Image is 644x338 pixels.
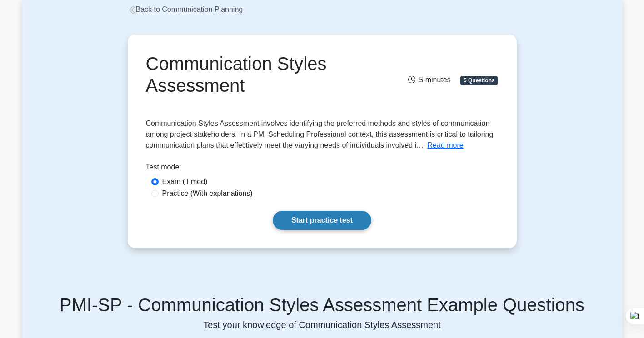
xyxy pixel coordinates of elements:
label: Practice (With explanations) [162,188,253,199]
span: 5 Questions [460,76,498,85]
h1: Communication Styles Assessment [146,53,377,96]
p: Test your knowledge of Communication Styles Assessment [33,319,611,330]
a: Start practice test [273,211,371,230]
span: Communication Styles Assessment involves identifying the preferred methods and styles of communic... [146,119,494,149]
h5: PMI-SP - Communication Styles Assessment Example Questions [33,294,611,316]
div: Test mode: [146,162,499,176]
span: 5 minutes [408,76,450,84]
label: Exam (Timed) [162,176,208,187]
a: Back to Communication Planning [128,5,243,13]
button: Read more [428,140,464,151]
